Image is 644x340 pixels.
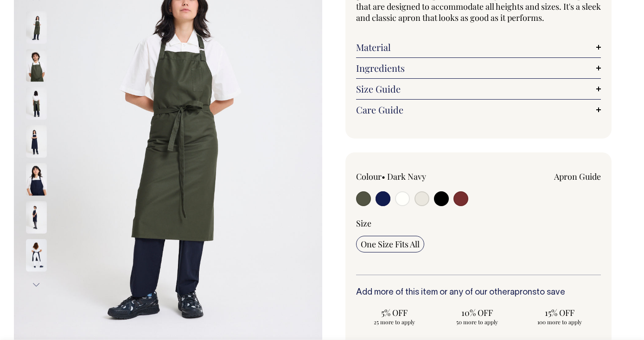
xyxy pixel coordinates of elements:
[443,307,511,318] span: 10% OFF
[387,171,426,182] label: Dark Navy
[356,83,601,94] a: Size Guide
[356,63,601,74] a: Ingredients
[443,318,511,326] span: 50 more to apply
[439,304,516,328] input: 10% OFF 50 more to apply
[361,318,428,326] span: 25 more to apply
[29,275,43,296] button: Next
[526,307,593,318] span: 15% OFF
[26,239,47,272] img: dark-navy
[356,304,433,328] input: 5% OFF 25 more to apply
[356,218,601,229] div: Size
[521,304,598,328] input: 15% OFF 100 more to apply
[510,289,536,296] a: aprons
[356,288,601,297] h6: Add more of this item or any of our other to save
[26,126,47,158] img: dark-navy
[526,318,593,326] span: 100 more to apply
[382,171,385,182] span: •
[361,307,428,318] span: 5% OFF
[356,42,601,53] a: Material
[554,171,601,182] a: Apron Guide
[356,171,454,182] div: Colour
[26,12,47,44] img: olive
[26,164,47,196] img: dark-navy
[356,236,424,252] input: One Size Fits All
[361,239,420,250] span: One Size Fits All
[356,104,601,115] a: Care Guide
[26,88,47,120] img: olive
[26,50,47,82] img: olive
[26,201,47,234] img: dark-navy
